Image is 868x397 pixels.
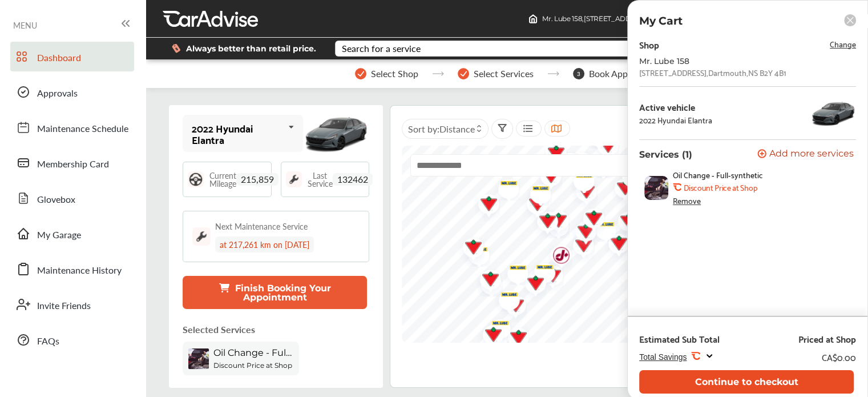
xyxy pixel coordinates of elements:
div: at 217,261 km on [DATE] [215,236,314,252]
span: Current Mileage [209,171,236,187]
a: Maintenance History [10,254,134,284]
img: logo-canadian-tire.png [471,263,502,298]
img: steering_logo [188,171,204,187]
img: mobile_14820_st0640_046.png [303,109,369,158]
span: MENU [13,21,37,30]
div: Active vehicle [639,102,712,112]
div: Map marker [606,172,635,206]
span: Book Appointment [589,69,664,79]
div: CA$0.00 [822,349,856,364]
div: 2022 Hyundai Elantra [639,115,712,125]
span: Glovebox [37,193,75,207]
img: dollor_label_vector.a70140d1.svg [172,43,180,53]
span: Oil Change - Full-synthetic [213,347,293,358]
img: header-home-logo.8d720a4f.svg [528,14,538,23]
img: logo-canadian-tire.png [534,259,564,294]
p: Services (1) [639,149,692,160]
div: Map marker [499,322,528,356]
div: Map marker [481,313,510,340]
div: Map marker [526,257,554,284]
div: Next Maintenance Service [215,220,308,232]
div: Map marker [471,263,500,298]
a: My Garage [10,219,134,248]
a: Maintenance Schedule [10,113,134,142]
div: Map marker [490,284,519,312]
div: Map marker [567,175,596,210]
img: logo-canadian-tire.png [474,319,504,353]
span: Oil Change - Full-synthetic [673,170,763,179]
img: logo-mr-lube.png [526,257,556,284]
div: Map marker [518,188,547,222]
img: oil-change-thumb.jpg [188,348,209,369]
button: Add more services [757,149,854,160]
span: Maintenance History [37,263,122,278]
img: logo-mr-lube.png [522,178,552,206]
span: Change [830,37,856,50]
div: Map marker [609,205,638,239]
a: Glovebox [10,183,134,213]
img: 14820_st0640_046.png [810,96,856,130]
a: Approvals [10,77,134,107]
div: Map marker [474,319,503,353]
div: Map marker [516,267,545,302]
img: logo-canadian-tire.png [454,231,485,266]
div: Map marker [564,229,593,263]
a: FAQs [10,325,134,355]
div: 2022 Hyundai Elantra [192,122,284,145]
img: logo-mr-lube.png [490,284,520,312]
div: Map marker [522,178,550,206]
a: Invite Friends [10,290,134,319]
img: logo-canadian-tire.png [499,322,530,356]
img: logo-canadian-tire.png [606,172,636,206]
span: Approvals [37,86,78,101]
div: Map marker [575,202,603,236]
img: logo-mr-lube.png [499,258,529,285]
span: Distance [439,122,475,135]
img: logo-canadian-tire.png [518,188,548,222]
div: Priced at Shop [798,333,856,344]
img: logo-jiffylube.png [542,239,572,275]
img: logo-canadian-tire.png [609,205,640,239]
a: Dashboard [10,42,134,71]
div: Map marker [567,215,595,250]
span: Select Shop [371,69,418,79]
b: Discount Price at Shop [213,361,292,370]
img: logo-mr-lube.png [618,211,648,239]
div: Map marker [618,211,647,239]
span: Invite Friends [37,299,91,314]
div: Map marker [539,204,568,239]
p: My Cart [639,14,683,27]
img: logo-canadian-tire.png [567,175,597,210]
div: Map marker [470,188,498,222]
img: logo-canadian-tire.png [564,229,595,263]
p: Selected Services [183,323,255,336]
div: Map marker [542,239,571,275]
img: logo-mr-lube.png [490,173,520,200]
button: Continue to checkout [639,370,854,394]
img: logo-canadian-tire.png [575,202,605,236]
span: Add more services [769,149,854,160]
img: maintenance_logo [286,171,302,187]
div: Map marker [454,231,483,266]
div: Map marker [499,258,527,285]
div: Remove [673,196,701,205]
div: Map marker [532,160,560,194]
span: Dashboard [37,51,81,66]
img: logo-canadian-tire.png [624,236,655,270]
canvas: Map [402,146,826,343]
img: stepper-arrow.e24c07c6.svg [432,71,444,76]
span: Select Services [474,69,534,79]
span: Mr. Lube 158 , [STREET_ADDRESS] Dartmouth , NS B2Y 4B1 [542,14,728,23]
span: Sort by : [408,122,475,135]
span: Last Service [308,171,333,187]
span: My Garage [37,228,81,243]
span: 3 [573,68,584,79]
img: logo-mr-lube.png [481,313,511,340]
img: maintenance_logo [192,227,211,246]
div: [STREET_ADDRESS] , Dartmouth , NS B2Y 4B1 [639,68,786,77]
img: logo-canadian-tire.png [532,160,562,194]
div: Map marker [528,205,557,239]
a: Membership Card [10,148,134,178]
div: Mr. Lube 158 [639,57,822,66]
span: Always better than retail price. [186,45,316,53]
